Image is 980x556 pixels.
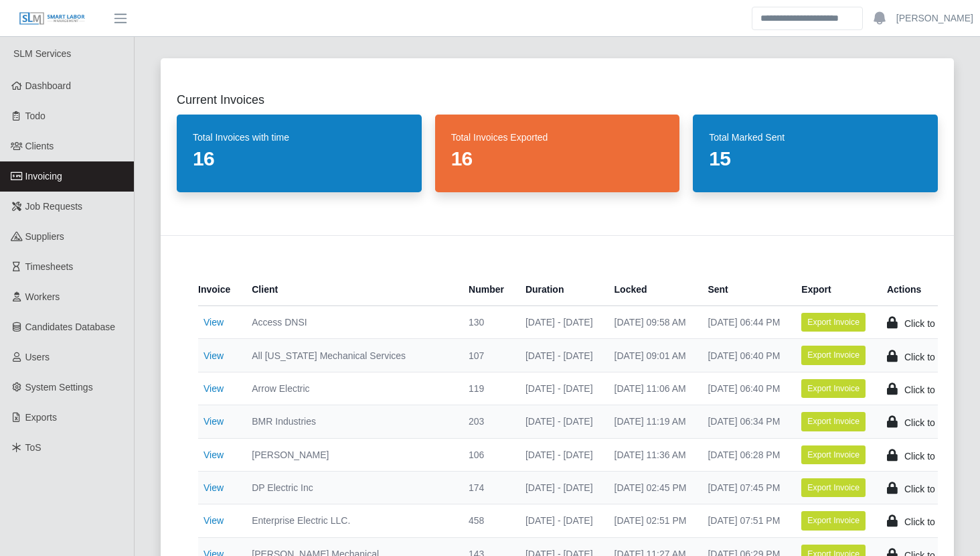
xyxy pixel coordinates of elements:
a: View [203,449,224,460]
h2: Current Invoices [177,90,938,109]
span: Users [25,352,50,362]
dd: 15 [709,147,922,171]
td: [DATE] 11:36 AM [604,438,698,471]
td: [DATE] - [DATE] [515,504,604,537]
td: 174 [458,471,515,504]
a: View [203,515,224,526]
th: Duration [515,273,604,306]
td: Enterprise Electric LLC. [241,504,458,537]
a: View [203,416,224,427]
th: Locked [604,273,698,306]
td: BMR Industries [241,405,458,438]
td: [DATE] - [DATE] [515,306,604,339]
td: [DATE] 09:01 AM [604,339,698,372]
th: Number [458,273,515,306]
button: Export Invoice [801,478,866,497]
a: View [203,482,224,493]
span: SLM Services [13,48,71,59]
span: Candidates Database [25,322,116,332]
span: Click to Unlock [904,451,967,462]
dd: 16 [193,147,406,171]
td: [DATE] - [DATE] [515,405,604,438]
td: [DATE] - [DATE] [515,339,604,372]
td: [DATE] 02:51 PM [604,504,698,537]
td: 107 [458,339,515,372]
dt: Total Invoices Exported [451,131,664,144]
td: All [US_STATE] Mechanical Services [241,339,458,372]
span: Click to Unlock [904,385,967,395]
span: Job Requests [25,201,83,212]
span: System Settings [25,382,93,393]
span: Workers [25,291,60,302]
span: Click to Unlock [904,484,967,494]
td: DP Electric Inc [241,471,458,504]
button: Export Invoice [801,379,866,398]
img: SLM Logo [19,11,86,26]
span: Todo [25,111,46,121]
td: [PERSON_NAME] [241,438,458,471]
span: Suppliers [25,231,64,242]
td: [DATE] - [DATE] [515,438,604,471]
a: View [203,317,224,328]
button: Export Invoice [801,313,866,332]
td: [DATE] 07:45 PM [697,471,791,504]
td: [DATE] - [DATE] [515,471,604,504]
th: Actions [876,273,975,306]
th: Export [791,273,876,306]
td: 119 [458,372,515,405]
th: Invoice [198,273,241,306]
td: [DATE] 06:28 PM [697,438,791,471]
td: 130 [458,306,515,339]
td: 106 [458,438,515,471]
a: View [203,383,224,394]
td: [DATE] 06:44 PM [697,306,791,339]
span: Clients [25,141,54,151]
td: 458 [458,504,515,537]
td: [DATE] 11:06 AM [604,372,698,405]
span: Click to Unlock [904,417,967,428]
span: Timesheets [25,261,74,272]
td: [DATE] 06:40 PM [697,339,791,372]
td: 203 [458,405,515,438]
input: Search [752,7,863,30]
dt: Total Invoices with time [193,131,406,144]
td: [DATE] 06:40 PM [697,372,791,405]
td: [DATE] 02:45 PM [604,471,698,504]
a: [PERSON_NAME] [896,11,973,25]
th: Sent [697,273,791,306]
button: Export Invoice [801,346,866,364]
td: [DATE] 09:58 AM [604,306,698,339]
button: Export Invoice [801,511,866,530]
button: Export Invoice [801,445,866,464]
button: Export Invoice [801,412,866,431]
td: [DATE] 11:19 AM [604,405,698,438]
td: [DATE] - [DATE] [515,372,604,405]
dd: 16 [451,147,664,171]
td: [DATE] 07:51 PM [697,504,791,537]
th: Client [241,273,458,306]
span: Click to Unlock [904,318,967,329]
span: Click to Unlock [904,516,967,527]
dt: Total Marked Sent [709,131,922,144]
span: Invoicing [25,171,62,182]
td: Access DNSI [241,306,458,339]
a: View [203,350,224,361]
span: Exports [25,412,57,423]
span: Dashboard [25,80,72,91]
td: Arrow Electric [241,372,458,405]
span: Click to Unlock [904,352,967,362]
span: ToS [25,442,42,453]
td: [DATE] 06:34 PM [697,405,791,438]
